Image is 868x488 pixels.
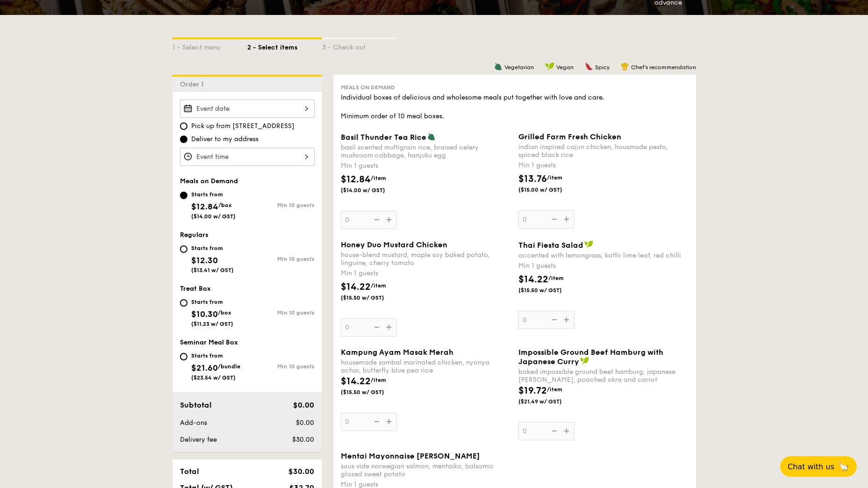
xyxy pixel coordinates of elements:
[371,282,386,289] span: /item
[341,133,426,142] span: Basil Thunder Tea Rice
[180,136,187,143] input: Deliver to my address
[518,287,582,294] span: ($15.50 w/ GST)
[631,64,696,71] span: Chef's recommendation
[191,267,234,273] span: ($13.41 w/ GST)
[556,64,574,71] span: Vegan
[191,135,258,144] span: Deliver to my address
[180,192,187,199] input: Starts from$12.84/box($14.00 w/ GST)Min 10 guests
[341,281,371,293] span: $14.22
[547,174,562,181] span: /item
[518,261,689,271] div: Min 1 guests
[247,39,322,52] div: 2 - Select items
[518,368,689,384] div: baked impossible ground beef hamburg, japanese [PERSON_NAME], poached okra and carrot
[191,255,218,266] span: $12.30
[545,62,554,71] img: icon-vegan.f8ff3823.svg
[518,132,621,141] span: Grilled Farm Fresh Chicken
[218,202,232,208] span: /box
[341,462,511,478] div: sous vide norwegian salmon, mentaiko, balsamic glazed sweet potato
[191,374,236,381] span: ($23.54 w/ GST)
[293,401,314,409] span: $0.00
[518,173,547,185] span: $13.76
[341,388,404,396] span: ($15.50 w/ GST)
[621,62,629,71] img: icon-chef-hat.a58ddaea.svg
[341,93,689,121] div: Individual boxes of delicious and wholesome meals put together with love and care. Minimum order ...
[838,461,849,472] span: 🦙
[494,62,502,71] img: icon-vegetarian.fe4039eb.svg
[180,353,187,360] input: Starts from$21.60/bundle($23.54 w/ GST)Min 10 guests
[180,231,208,239] span: Regulars
[341,269,511,278] div: Min 1 guests
[547,386,562,393] span: /item
[518,251,689,259] div: accented with lemongrass, kaffir lime leaf, red chilli
[191,213,236,220] span: ($14.00 w/ GST)
[341,174,371,185] span: $12.84
[371,175,386,181] span: /item
[518,398,582,405] span: ($21.49 w/ GST)
[584,240,594,249] img: icon-vegan.f8ff3823.svg
[180,401,212,409] span: Subtotal
[191,321,233,327] span: ($11.23 w/ GST)
[518,348,663,366] span: Impossible Ground Beef Hamburg with Japanese Curry
[180,436,217,444] span: Delivery fee
[341,187,404,194] span: ($14.00 w/ GST)
[218,309,231,316] span: /box
[518,241,583,250] span: Thai Fiesta Salad
[322,39,397,52] div: 3 - Check out
[595,64,610,71] span: Spicy
[341,294,404,301] span: ($15.50 w/ GST)
[180,419,207,427] span: Add-ons
[180,177,238,185] span: Meals on Demand
[191,191,236,198] div: Starts from
[427,132,436,141] img: icon-vegetarian.fe4039eb.svg
[518,161,689,170] div: Min 1 guests
[518,274,548,285] span: $14.22
[341,144,511,159] div: basil scented multigrain rice, braised celery mushroom cabbage, hanjuku egg
[180,467,199,476] span: Total
[341,251,511,267] div: house-blend mustard, maple soy baked potato, linguine, cherry tomato
[247,256,315,262] div: Min 10 guests
[180,299,187,307] input: Starts from$10.30/box($11.23 w/ GST)Min 10 guests
[191,201,218,212] span: $12.84
[371,377,386,383] span: /item
[191,122,294,131] span: Pick up from [STREET_ADDRESS]
[180,245,187,253] input: Starts from$12.30($13.41 w/ GST)Min 10 guests
[292,436,314,444] span: $30.00
[341,348,453,357] span: Kampung Ayam Masak Merah
[191,298,233,306] div: Starts from
[247,309,315,316] div: Min 10 guests
[180,100,315,118] input: Event date
[180,338,238,346] span: Seminar Meal Box
[585,62,593,71] img: icon-spicy.37a8142b.svg
[191,352,240,359] div: Starts from
[518,385,547,396] span: $19.72
[341,240,447,249] span: Honey Duo Mustard Chicken
[780,456,857,477] button: Chat with us🦙
[341,376,371,387] span: $14.22
[218,363,240,370] span: /bundle
[518,143,689,159] div: indian inspired cajun chicken, housmade pesto, spiced black rice
[518,186,582,194] span: ($15.00 w/ GST)
[341,452,480,460] span: Mentai Mayonnaise [PERSON_NAME]
[180,285,211,293] span: Treat Box
[504,64,534,71] span: Vegetarian
[788,462,834,471] span: Chat with us
[341,359,511,374] div: housemade sambal marinated chicken, nyonya achar, butterfly blue pea rice
[180,148,315,166] input: Event time
[296,419,314,427] span: $0.00
[180,122,187,130] input: Pick up from [STREET_ADDRESS]
[180,80,208,88] span: Order 1
[341,161,511,171] div: Min 1 guests
[247,202,315,208] div: Min 10 guests
[191,244,234,252] div: Starts from
[247,363,315,370] div: Min 10 guests
[191,363,218,373] span: $21.60
[341,84,395,91] span: Meals on Demand
[580,357,589,365] img: icon-vegan.f8ff3823.svg
[548,275,564,281] span: /item
[191,309,218,319] span: $10.30
[172,39,247,52] div: 1 - Select menu
[288,467,314,476] span: $30.00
